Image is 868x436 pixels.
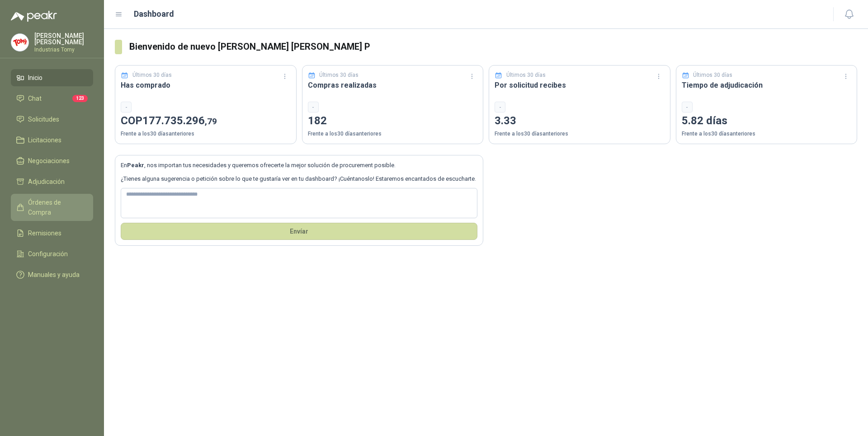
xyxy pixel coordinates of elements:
[121,161,477,170] p: En , nos importan tus necesidades y queremos ofrecerte la mejor solución de procurement posible.
[682,130,852,138] p: Frente a los 30 días anteriores
[319,71,359,80] p: Últimos 30 días
[121,223,477,240] button: Envíar
[72,95,88,102] span: 123
[34,33,93,45] p: [PERSON_NAME] [PERSON_NAME]
[127,162,144,169] b: Peakr
[308,102,319,113] div: -
[132,71,172,80] p: Últimos 30 días
[11,69,93,86] a: Inicio
[682,80,852,91] h3: Tiempo de adjudicación
[11,11,57,22] img: Logo peakr
[308,130,478,138] p: Frente a los 30 días anteriores
[28,94,42,103] span: Chat
[11,225,93,242] a: Remisiones
[121,80,291,91] h3: Has comprado
[11,34,28,51] img: Company Logo
[11,111,93,128] a: Solicitudes
[121,102,132,113] div: -
[34,47,93,52] p: Industrias Tomy
[28,156,70,166] span: Negociaciones
[205,116,217,127] span: ,79
[495,102,505,113] div: -
[11,90,93,107] a: Chat123
[11,194,93,221] a: Órdenes de Compra
[142,114,217,127] span: 177.735.296
[11,131,93,149] a: Licitaciones
[506,71,546,80] p: Últimos 30 días
[693,71,732,80] p: Últimos 30 días
[134,8,174,20] h1: Dashboard
[28,114,59,124] span: Solicitudes
[11,245,93,263] a: Configuración
[682,113,852,130] p: 5.82 días
[129,40,857,54] h3: Bienvenido de nuevo [PERSON_NAME] [PERSON_NAME] P
[28,177,65,187] span: Adjudicación
[495,80,665,91] h3: Por solicitud recibes
[11,152,93,169] a: Negociaciones
[121,113,291,130] p: COP
[28,249,68,259] span: Configuración
[682,102,693,113] div: -
[11,266,93,283] a: Manuales y ayuda
[121,130,291,138] p: Frente a los 30 días anteriores
[308,80,478,91] h3: Compras realizadas
[28,270,80,280] span: Manuales y ayuda
[28,228,61,238] span: Remisiones
[495,130,665,138] p: Frente a los 30 días anteriores
[28,197,85,217] span: Órdenes de Compra
[121,174,477,183] p: ¿Tienes alguna sugerencia o petición sobre lo que te gustaría ver en tu dashboard? ¡Cuéntanoslo! ...
[28,73,42,83] span: Inicio
[28,135,61,145] span: Licitaciones
[11,173,93,190] a: Adjudicación
[495,113,665,130] p: 3.33
[308,113,478,130] p: 182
